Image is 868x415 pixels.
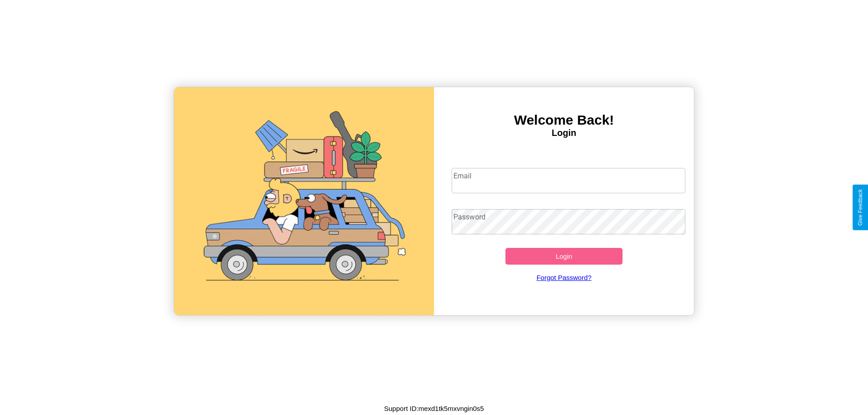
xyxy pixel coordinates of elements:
[384,402,484,415] p: Support ID: mexd1tk5mxvngin0s5
[174,87,434,315] img: gif
[434,128,694,138] h4: Login
[505,248,623,265] button: Login
[434,112,694,128] h3: Welcome Back!
[857,189,863,226] div: Give Feedback
[447,265,681,290] a: Forgot Password?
